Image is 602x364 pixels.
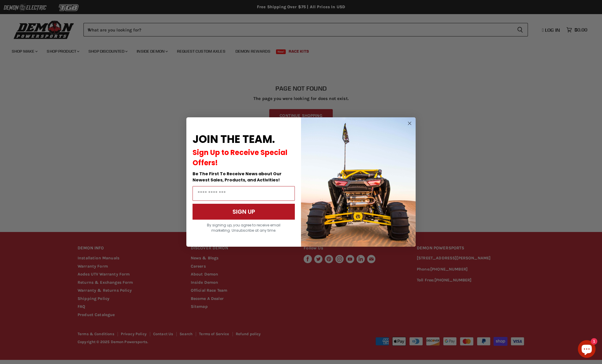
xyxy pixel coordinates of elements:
[576,340,597,359] inbox-online-store-chat: Shopify online store chat
[406,120,413,127] button: Close dialog
[193,204,295,220] button: SIGN UP
[301,117,416,247] img: a9095488-b6e7-41ba-879d-588abfab540b.jpeg
[193,171,282,183] span: Be The First To Receive News about Our Newest Sales, Products, and Activities!
[193,186,295,201] input: Email Address
[193,132,275,147] span: JOIN THE TEAM.
[193,148,287,168] span: Sign Up to Receive Special Offers!
[207,223,280,233] span: By signing up, you agree to receive email marketing. Unsubscribe at any time.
